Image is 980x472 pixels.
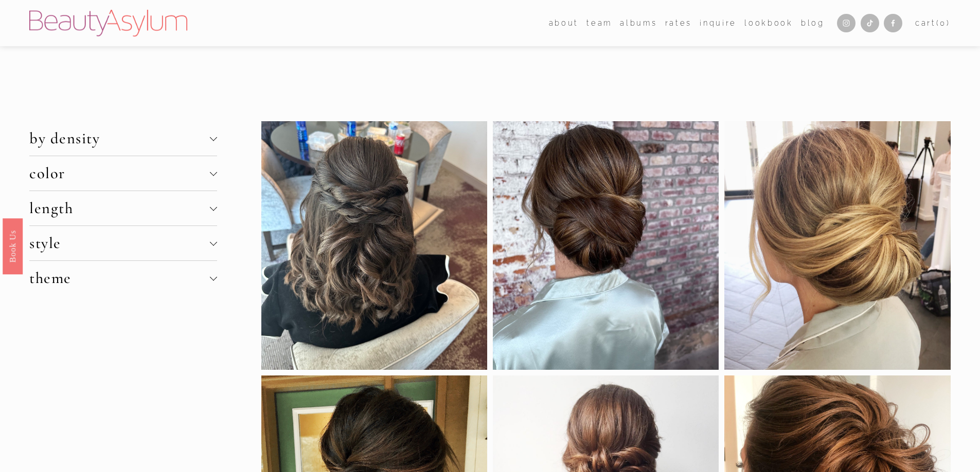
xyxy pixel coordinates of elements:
span: about [549,16,579,30]
button: theme [29,261,217,295]
a: Book Us [3,218,23,274]
span: color [29,164,209,183]
span: team [586,16,612,30]
a: Facebook [884,14,902,32]
span: style [29,234,209,253]
a: Instagram [837,14,856,32]
a: Rates [665,15,692,30]
span: theme [29,269,209,288]
a: 0 items in cart [915,16,951,30]
button: length [29,191,217,225]
span: ( ) [936,18,951,27]
img: Beauty Asylum | Bridal Hair &amp; Makeup Charlotte &amp; Atlanta [29,10,187,36]
button: by density [29,121,217,156]
a: Blog [801,15,825,30]
button: color [29,156,217,191]
a: Lookbook [744,15,793,30]
a: albums [620,15,657,30]
span: 0 [940,18,947,27]
button: style [29,226,217,260]
a: folder dropdown [586,15,612,30]
a: TikTok [861,14,879,32]
span: by density [29,129,209,148]
a: folder dropdown [549,15,579,30]
a: Inquire [700,15,737,30]
span: length [29,199,209,218]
